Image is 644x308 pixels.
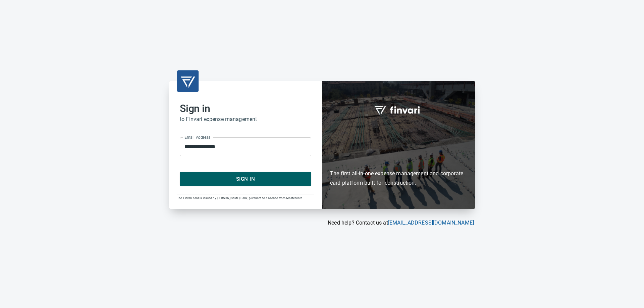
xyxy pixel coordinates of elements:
p: Need help? Contact us at [169,219,474,227]
img: fullword_logo_white.png [373,102,424,118]
button: Sign In [180,172,311,186]
span: The Finvari card is issued by [PERSON_NAME] Bank, pursuant to a license from Mastercard [177,196,302,200]
span: Sign In [187,175,304,183]
h2: Sign in [180,103,311,115]
div: Finvari [322,81,475,209]
h6: to Finvari expense management [180,115,311,124]
a: [EMAIL_ADDRESS][DOMAIN_NAME] [388,220,474,226]
img: transparent_logo.png [180,73,196,89]
h6: The first all-in-one expense management and corporate card platform built for construction. [330,130,467,188]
